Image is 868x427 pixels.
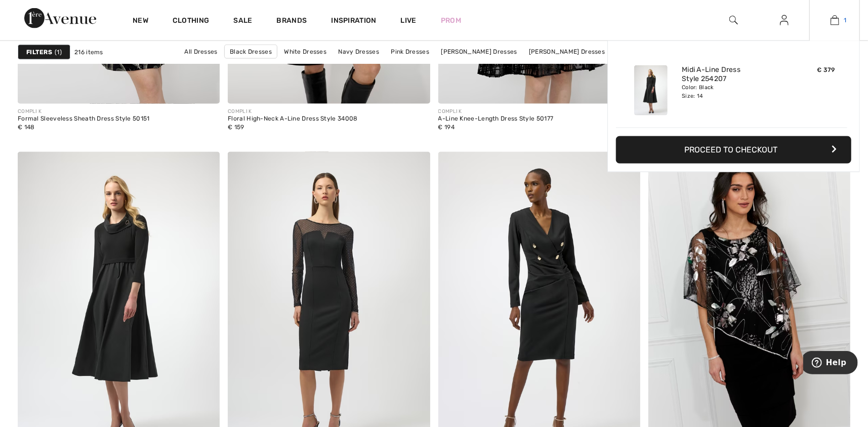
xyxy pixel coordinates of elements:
a: Clothing [173,16,209,27]
div: Floral High-Neck A-Line Dress Style 34008 [228,115,357,123]
span: € 194 [438,124,455,131]
div: Color: Black Size: 14 [682,84,781,100]
div: COMPLI K [438,108,554,115]
img: search the website [729,14,738,26]
a: [PERSON_NAME] Dresses [436,45,522,58]
span: € 379 [817,67,836,74]
strong: Filters [26,48,52,57]
a: Midi A-Line Dress Style 254207 [682,65,781,84]
a: Pink Dresses [386,45,434,58]
a: All Dresses [179,45,222,58]
img: My Bag [831,14,839,26]
a: Sign In [772,14,797,27]
a: Sale [233,16,252,27]
div: COMPLI K [228,108,357,115]
a: White Dresses [279,45,332,58]
a: Prom [441,15,461,26]
span: Inspiration [331,16,376,27]
a: Live [401,15,417,26]
a: 1 [810,14,859,26]
a: Brands [277,16,307,27]
span: 1 [844,16,847,25]
img: Midi A-Line Dress Style 254207 [634,65,668,115]
a: New [133,16,148,27]
span: 1 [55,48,62,57]
div: Formal Sleeveless Sheath Dress Style 50151 [18,115,150,123]
span: € 159 [228,124,244,131]
button: Proceed to Checkout [616,136,851,164]
iframe: Opens a widget where you can find more information [803,351,858,376]
a: Black Dresses [224,45,277,59]
img: 1ère Avenue [24,8,96,28]
a: [PERSON_NAME] Dresses [524,45,610,58]
span: 216 items [74,48,103,57]
div: A-Line Knee-Length Dress Style 50177 [438,115,554,123]
img: My Info [780,14,789,26]
span: € 148 [18,124,35,131]
a: Navy Dresses [334,45,385,58]
div: COMPLI K [18,108,150,115]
